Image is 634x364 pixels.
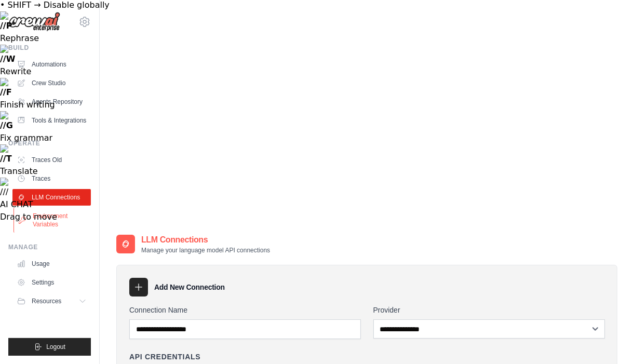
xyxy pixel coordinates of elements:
a: Settings [12,274,91,291]
button: Resources [12,293,91,309]
label: Connection Name [129,305,361,315]
label: Provider [373,305,605,315]
h3: Add New Connection [154,282,225,292]
div: Manage [8,243,91,251]
h2: LLM Connections [141,234,270,246]
a: Usage [12,255,91,272]
p: Manage your language model API connections [141,246,270,254]
button: Logout [8,338,91,356]
span: Logout [46,343,65,351]
span: Resources [32,297,61,305]
h4: API Credentials [129,352,200,362]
